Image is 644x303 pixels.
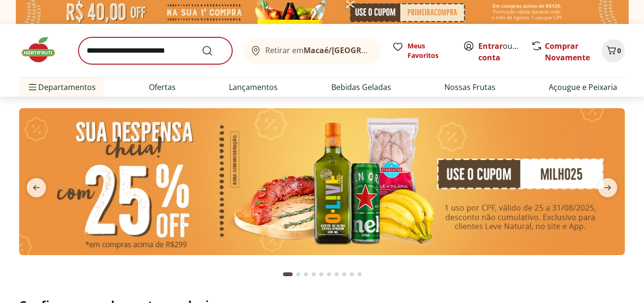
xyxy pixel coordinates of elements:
span: Retirar em [265,46,371,55]
span: Meus Favoritos [407,41,452,60]
button: Go to page 7 from fs-carousel [333,263,340,286]
a: Entrar [478,41,503,51]
a: Lançamentos [229,81,278,93]
a: Bebidas Geladas [331,81,391,93]
img: cupom [19,108,625,255]
button: Menu [27,76,38,99]
img: Hortifruti [19,35,67,64]
a: Meus Favoritos [392,41,452,60]
input: search [79,37,232,64]
a: Ofertas [149,81,176,93]
button: Go to page 5 from fs-carousel [317,263,325,286]
button: Submit Search [202,45,225,56]
button: Carrinho [602,39,625,62]
a: Comprar Novamente [545,41,590,63]
button: Go to page 10 from fs-carousel [356,263,363,286]
a: Nossas Frutas [444,81,496,93]
span: 0 [617,46,621,55]
button: Go to page 3 from fs-carousel [302,263,310,286]
button: Go to page 9 from fs-carousel [348,263,356,286]
button: previous [19,178,54,197]
a: Açougue e Peixaria [549,81,617,93]
b: Macaé/[GEOGRAPHIC_DATA] [304,45,411,56]
button: Go to page 2 from fs-carousel [294,263,302,286]
a: Criar conta [478,41,531,63]
button: Go to page 8 from fs-carousel [340,263,348,286]
button: next [590,178,625,197]
span: Departamentos [27,76,96,99]
button: Go to page 6 from fs-carousel [325,263,333,286]
button: Current page from fs-carousel [281,263,294,286]
button: Retirar emMacaé/[GEOGRAPHIC_DATA] [244,37,381,64]
button: Go to page 4 from fs-carousel [310,263,317,286]
span: ou [478,40,521,63]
